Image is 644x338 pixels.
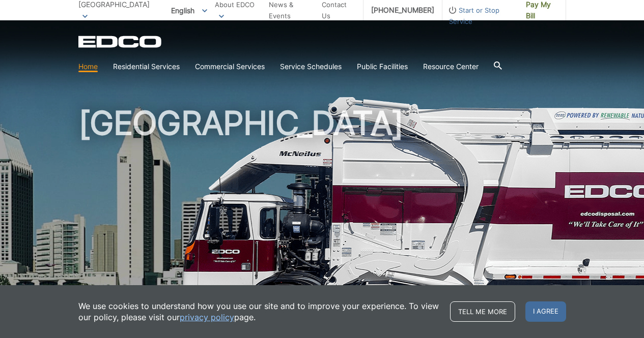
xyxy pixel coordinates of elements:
[78,300,440,323] p: We use cookies to understand how you use our site and to improve your experience. To view our pol...
[163,2,215,19] span: English
[357,61,408,72] a: Public Facilities
[450,301,515,322] a: Tell me more
[423,61,479,72] a: Resource Center
[78,61,98,72] a: Home
[78,107,566,330] h1: [GEOGRAPHIC_DATA]
[78,36,163,48] a: EDCD logo. Return to the homepage.
[280,61,342,72] a: Service Schedules
[525,301,566,322] span: I agree
[195,61,265,72] a: Commercial Services
[180,312,234,323] a: privacy policy
[113,61,180,72] a: Residential Services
